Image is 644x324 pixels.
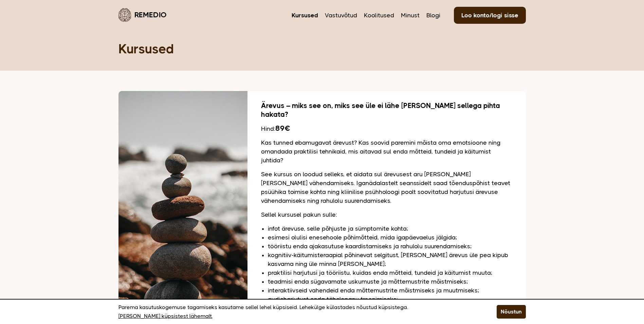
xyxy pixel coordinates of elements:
[261,124,512,133] div: Hind:
[261,210,512,219] p: Sellel kursusel pakun sulle:
[497,305,526,319] button: Nõustun
[118,7,167,23] a: Remedio
[118,303,480,321] p: Parema kasutuskogemuse tagamiseks kasutame sellel lehel küpsiseid. Lehekülge külastades nõustud k...
[454,7,526,24] a: Loo konto/logi sisse
[118,312,213,321] a: [PERSON_NAME] küpsistest lähemalt.
[268,224,512,233] li: infot ärevuse, selle põhjuste ja sümptomite kohta;
[268,286,512,295] li: interaktiivseid vahendeid enda mõttemustrite mõistmiseks ja muutmiseks;
[268,251,512,268] li: kognitiiv-käitumisteraapial põhinevat selgitust, [PERSON_NAME] ärevus üle pea kipub kasvama ning ...
[364,11,394,20] a: Koolitused
[275,124,290,132] b: 89€
[268,242,512,251] li: tööriistu enda ajakasutuse kaardistamiseks ja rahulolu suurendamiseks;
[118,41,526,57] h1: Kursused
[268,233,512,242] li: esimesi olulisi enesehoole põhimõtteid, mida igapäevaelus jälgida;
[292,11,318,20] a: Kursused
[268,277,512,286] li: teadmisi enda sügavamate uskumuste ja mõttemustrite mõistmiseks;
[261,138,512,165] p: Kas tunned ebamugavat ärevust? Kas soovid paremini mõista oma emotsioone ning omandada praktilisi...
[268,295,512,304] li: audioharjutust enda tähelepanu treenimiseks;
[325,11,357,20] a: Vastuvõtud
[401,11,420,20] a: Minust
[261,170,512,205] p: See kursus on loodud selleks, et aidata sul ärevusest aru [PERSON_NAME] [PERSON_NAME] vähendamise...
[261,101,512,119] h2: Ärevus – miks see on, miks see üle ei lähe [PERSON_NAME] sellega pihta hakata?
[118,8,131,22] img: Remedio logo
[268,268,512,277] li: praktilisi harjutusi ja tööriistu, kuidas enda mõtteid, tundeid ja käitumist muuta;
[426,11,440,20] a: Blogi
